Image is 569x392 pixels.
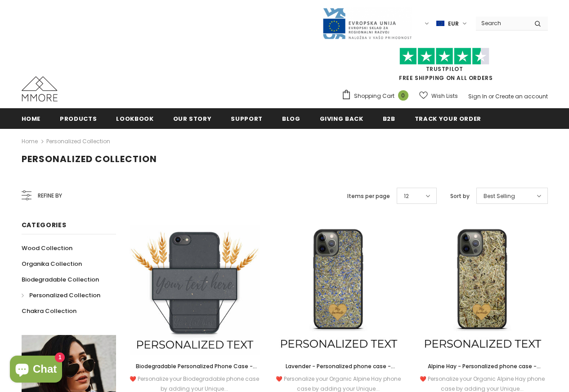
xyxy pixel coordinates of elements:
a: support [231,108,263,128]
span: Chakra Collection [22,307,76,315]
span: Products [60,115,97,123]
a: Biodegradable Personalized Phone Case - Black [130,361,260,371]
span: or [488,92,494,100]
a: Track your order [415,108,481,128]
span: Alpine Hay - Personalized phone case - Personalized gift [428,362,541,380]
a: Javni Razpis [322,19,412,27]
a: Giving back [320,108,363,128]
a: Alpine Hay - Personalized phone case - Personalized gift [417,361,548,371]
span: Wish Lists [431,92,458,101]
a: Organika Collection [22,256,82,272]
span: Organika Collection [22,260,82,268]
a: Home [22,136,38,147]
span: Home [22,115,41,123]
img: Javni Razpis [322,7,412,40]
a: Wood Collection [22,240,72,256]
a: Chakra Collection [22,303,76,319]
input: Search Site [476,17,528,30]
img: MMORE Cases [22,76,58,101]
img: Trust Pilot Stars [399,48,489,65]
span: Best Selling [484,192,515,201]
inbox-online-store-chat: Shopify online store chat [7,356,65,385]
a: Our Story [173,108,212,128]
a: Lookbook [116,108,153,128]
span: B2B [383,115,395,123]
span: Categories [22,220,67,229]
span: Biodegradable Collection [22,275,99,284]
span: FREE SHIPPING ON ALL ORDERS [341,52,548,82]
a: Sign In [468,92,487,100]
span: 0 [398,90,408,101]
a: B2B [383,108,395,128]
span: Blog [282,115,300,123]
a: Wish Lists [419,88,458,104]
span: Lavender - Personalized phone case - Personalized gift [286,362,395,380]
span: Track your order [415,115,481,123]
a: Products [60,108,97,128]
span: support [231,115,263,123]
span: 12 [404,192,409,201]
a: Blog [282,108,300,128]
a: Personalized Collection [46,137,110,145]
span: Giving back [320,115,363,123]
span: Lookbook [116,115,153,123]
span: Shopping Cart [354,92,394,101]
span: Wood Collection [22,244,72,252]
a: Create an account [495,92,548,100]
a: Trustpilot [426,65,463,73]
a: Lavender - Personalized phone case - Personalized gift [273,361,404,371]
a: Biodegradable Collection [22,272,99,287]
label: Sort by [450,192,470,201]
label: Items per page [347,192,390,201]
span: Personalized Collection [22,153,157,165]
a: Personalized Collection [22,287,100,303]
span: Biodegradable Personalized Phone Case - Black [136,362,257,380]
span: Our Story [173,115,212,123]
span: Refine by [38,191,62,201]
span: Personalized Collection [29,291,100,300]
a: Home [22,108,41,128]
a: Shopping Cart 0 [341,89,413,103]
span: EUR [448,19,459,28]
